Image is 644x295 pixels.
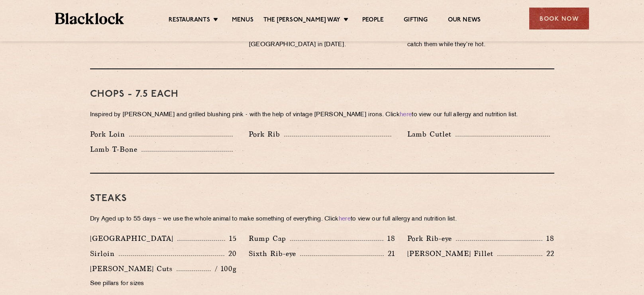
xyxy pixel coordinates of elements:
p: 18 [383,233,395,244]
a: here [400,112,412,118]
p: Pork Rib [249,129,284,140]
a: here [339,216,351,222]
p: 21 [384,248,395,259]
a: Gifting [404,16,428,25]
p: [GEOGRAPHIC_DATA] [90,233,177,244]
p: [PERSON_NAME] Cuts [90,263,177,274]
p: Sirloin [90,248,119,259]
p: Inspired by [PERSON_NAME] and grilled blushing pink - with the help of vintage [PERSON_NAME] iron... [90,109,554,121]
p: / 100g [211,264,237,274]
p: See pillars for sizes [90,278,237,289]
a: The [PERSON_NAME] Way [263,16,340,25]
p: Lamb T-Bone [90,144,141,155]
h3: Steaks [90,193,554,204]
h3: Chops - 7.5 each [90,89,554,100]
p: Lamb Cutlet [407,129,456,140]
p: Sixth Rib-eye [249,248,300,259]
a: People [362,16,384,25]
p: Rump Cap [249,233,290,244]
a: Our News [448,16,481,25]
p: [PERSON_NAME] Fillet [407,248,497,259]
p: 18 [542,233,554,244]
p: 15 [225,233,237,244]
p: 22 [542,248,554,259]
img: BL_Textured_Logo-footer-cropped.svg [55,13,124,24]
a: Restaurants [169,16,210,25]
p: Dry Aged up to 55 days − we use the whole animal to make something of everything. Click to view o... [90,214,554,225]
p: Pork Rib-eye [407,233,456,244]
p: 20 [224,248,237,259]
div: Book Now [529,8,589,29]
a: Menus [232,16,253,25]
p: Pork Loin [90,129,129,140]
